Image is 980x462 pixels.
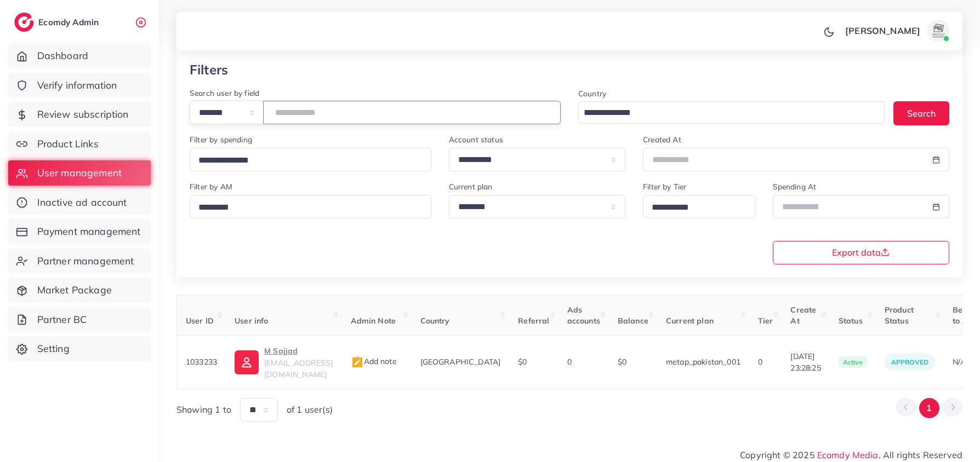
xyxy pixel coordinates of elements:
[190,88,259,99] label: Search user by field
[420,357,501,367] span: [GEOGRAPHIC_DATA]
[518,357,527,367] span: $0
[37,166,122,180] span: User management
[8,131,151,157] a: Product Links
[190,134,252,145] label: Filter by spending
[666,316,714,326] span: Current plan
[195,152,417,169] input: Search for option
[287,403,333,416] span: of 1 user(s)
[8,73,151,98] a: Verify information
[740,448,962,461] span: Copyright © 2025
[919,398,939,418] button: Go to page 1
[351,356,397,366] span: Add note
[190,181,232,192] label: Filter by AM
[37,78,117,93] span: Verify information
[235,344,333,380] a: M Sajjad[EMAIL_ADDRESS][DOMAIN_NAME]
[618,316,648,326] span: Balance
[758,357,762,367] span: 0
[790,305,816,326] span: Create At
[37,224,141,239] span: Payment management
[839,316,863,326] span: Status
[351,316,396,326] span: Admin Note
[580,105,870,122] input: Search for option
[420,316,450,326] span: Country
[567,357,572,367] span: 0
[449,134,503,145] label: Account status
[37,254,134,268] span: Partner management
[8,307,151,332] a: Partner BC
[8,160,151,186] a: User management
[176,403,231,416] span: Showing 1 to
[839,20,954,42] a: [PERSON_NAME]avatar
[879,448,962,461] span: , All rights Reserved
[195,199,417,216] input: Search for option
[643,134,681,145] label: Created At
[790,351,821,373] span: [DATE] 23:28:25
[8,102,151,127] a: Review subscription
[8,249,151,274] a: Partner management
[839,356,867,368] span: active
[773,181,817,192] label: Spending At
[666,357,740,367] span: metap_pakistan_001
[8,43,151,68] a: Dashboard
[758,316,773,326] span: Tier
[37,342,70,356] span: Setting
[845,24,920,37] p: [PERSON_NAME]
[37,283,112,297] span: Market Package
[891,358,928,366] span: approved
[8,336,151,361] a: Setting
[37,137,99,151] span: Product Links
[186,316,214,326] span: User ID
[817,449,879,460] a: Ecomdy Media
[351,356,364,369] img: admin_note.cdd0b510.svg
[8,278,151,303] a: Market Package
[449,181,493,192] label: Current plan
[8,190,151,215] a: Inactive ad account
[773,241,950,264] button: Export data
[235,316,268,326] span: User info
[567,305,600,326] span: Ads accounts
[14,13,34,32] img: logo
[186,357,217,367] span: 1033233
[37,107,129,122] span: Review subscription
[190,195,431,218] div: Search for option
[37,49,88,63] span: Dashboard
[648,199,740,216] input: Search for option
[190,148,431,171] div: Search for option
[618,357,626,367] span: $0
[885,305,914,326] span: Product Status
[643,181,686,192] label: Filter by Tier
[953,305,979,326] span: Belong to AM
[190,62,228,78] h3: Filters
[953,357,966,367] span: N/A
[518,316,549,326] span: Referral
[578,88,606,99] label: Country
[235,350,259,374] img: ic-user-info.36bf1079.svg
[643,195,755,218] div: Search for option
[14,13,101,32] a: logoEcomdy Admin
[37,313,87,327] span: Partner BC
[37,195,127,210] span: Inactive ad account
[896,398,962,418] ul: Pagination
[264,344,333,357] p: M Sajjad
[578,101,885,124] div: Search for option
[8,219,151,244] a: Payment management
[38,17,101,27] h2: Ecomdy Admin
[927,20,949,42] img: avatar
[264,358,333,379] span: [EMAIL_ADDRESS][DOMAIN_NAME]
[832,248,890,257] span: Export data
[893,101,949,125] button: Search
